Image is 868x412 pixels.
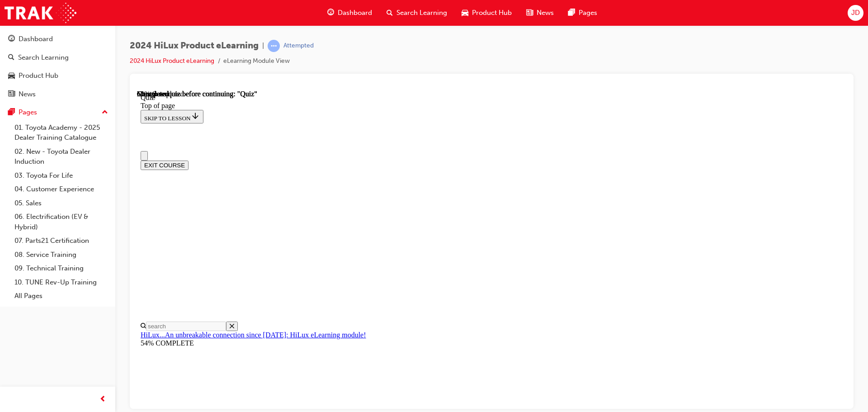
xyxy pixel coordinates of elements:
button: JD [848,5,863,21]
div: Top of page [4,12,706,20]
a: pages-iconPages [561,4,604,22]
span: pages-icon [8,109,15,117]
div: Quiz [4,4,706,12]
span: learningRecordVerb_ATTEMPT-icon [268,40,280,52]
span: | [262,41,264,51]
div: News [19,89,36,99]
span: JD [851,8,860,18]
button: Pages [4,104,112,121]
a: News [4,86,112,103]
div: Dashboard [19,34,53,44]
button: Close navigation menu [4,61,11,71]
div: Search Learning [18,52,69,63]
a: Search Learning [4,49,112,66]
div: Product Hub [19,71,58,81]
a: HiLux...An unbreakable connection since [DATE]: HiLux eLearning module! [4,241,229,249]
span: Pages [579,8,597,18]
div: 54% COMPLETE [4,249,706,257]
span: Search Learning [396,8,447,18]
a: 10. TUNE Rev-Up Training [11,275,112,289]
div: Attempted [283,42,314,50]
img: Trak [5,3,76,23]
a: 01. Toyota Academy - 2025 Dealer Training Catalogue [11,121,112,145]
span: guage-icon [8,35,15,43]
span: guage-icon [327,7,334,19]
a: 05. Sales [11,196,112,210]
a: All Pages [11,289,112,303]
span: pages-icon [568,7,575,19]
a: 04. Customer Experience [11,182,112,196]
span: news-icon [526,7,533,19]
div: Pages [19,107,37,118]
a: 07. Parts21 Certification [11,234,112,248]
a: search-iconSearch Learning [379,4,454,22]
a: 09. Technical Training [11,261,112,275]
button: Close search menu [89,232,101,241]
button: SKIP TO LESSON [4,20,66,33]
a: 03. Toyota For Life [11,169,112,183]
button: EXIT COURSE [4,71,52,80]
span: News [537,8,554,18]
span: SKIP TO LESSON [7,25,63,32]
a: 06. Electrification (EV & Hybrid) [11,210,112,234]
a: news-iconNews [519,4,561,22]
span: prev-icon [99,394,106,405]
a: 2024 HiLux Product eLearning [130,57,214,65]
a: Dashboard [4,31,112,47]
span: Dashboard [338,8,372,18]
a: car-iconProduct Hub [454,4,519,22]
span: 2024 HiLux Product eLearning [130,41,259,51]
input: Search [9,232,89,241]
span: Product Hub [472,8,512,18]
button: DashboardSearch LearningProduct HubNews [4,29,112,104]
span: search-icon [8,54,14,62]
li: eLearning Module View [223,56,290,66]
span: search-icon [387,7,393,19]
span: car-icon [8,72,15,80]
a: 02. New - Toyota Dealer Induction [11,145,112,169]
a: guage-iconDashboard [320,4,379,22]
a: Product Hub [4,67,112,84]
span: news-icon [8,90,15,99]
a: 08. Service Training [11,248,112,262]
span: up-icon [102,107,108,118]
span: car-icon [462,7,468,19]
